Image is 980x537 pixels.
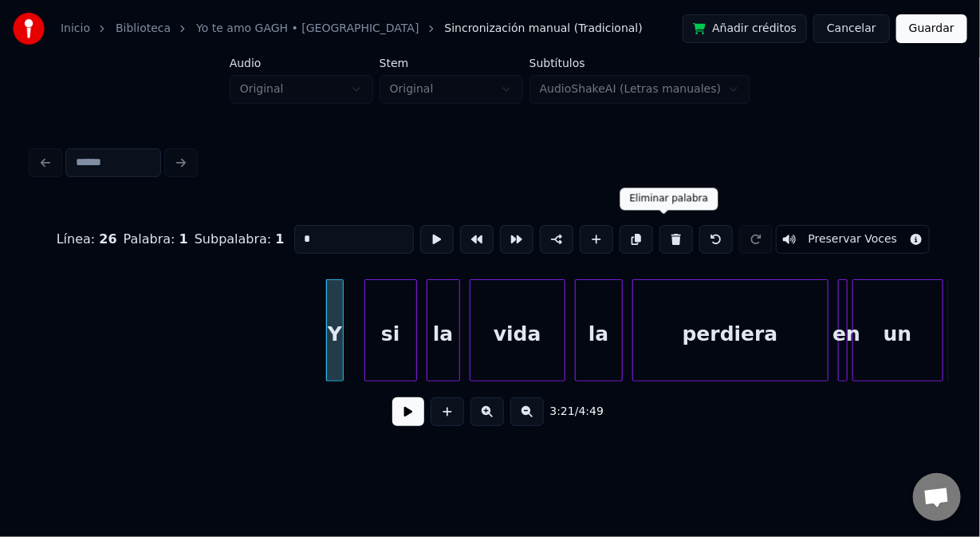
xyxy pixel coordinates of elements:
[61,21,643,37] nav: breadcrumb
[550,404,588,420] div: /
[230,57,373,69] label: Audio
[99,231,116,247] span: 26
[13,13,45,45] img: youka
[776,225,931,254] button: Toggle
[116,21,171,37] a: Biblioteca
[529,57,751,69] label: Subtítulos
[380,57,523,69] label: Stem
[124,230,188,249] div: Palabra :
[683,14,807,43] button: Añadir créditos
[913,473,961,521] div: Chat abierto
[275,231,284,247] span: 1
[445,21,643,37] span: Sincronización manual (Tradicional)
[61,21,90,37] a: Inicio
[896,14,967,43] button: Guardar
[579,404,604,420] span: 4:49
[179,231,188,247] span: 1
[550,404,575,420] span: 3:21
[196,21,419,37] a: Yo te amo GAGH • [GEOGRAPHIC_DATA]
[57,230,117,249] div: Línea :
[813,14,890,43] button: Cancelar
[195,230,285,249] div: Subpalabra :
[630,193,709,206] div: Eliminar palabra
